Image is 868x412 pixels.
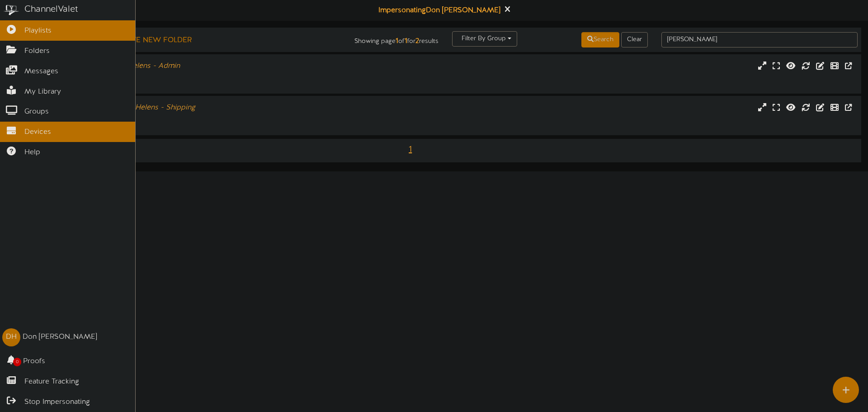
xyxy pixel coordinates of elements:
[104,35,194,46] button: Create New Folder
[24,3,78,16] div: ChannelValet
[36,71,369,79] div: Landscape ( 16:9 )
[406,145,414,155] span: 1
[13,358,21,366] span: 0
[24,377,79,387] span: Feature Tracking
[36,113,369,121] div: Landscape ( 16:9 )
[415,37,419,45] strong: 2
[661,32,858,47] input: -- Search Playlists by Name --
[581,32,619,47] button: Search
[24,127,51,137] span: Devices
[23,332,97,342] div: Don [PERSON_NAME]
[24,26,52,36] span: Playlists
[24,147,40,158] span: Help
[396,37,398,45] strong: 1
[24,107,49,117] span: Groups
[452,31,517,47] button: Filter By Group
[124,104,195,112] i: St. Helens - Shipping
[621,32,648,47] button: Clear
[24,87,61,97] span: My Library
[23,356,45,367] span: Proofs
[24,397,90,407] span: Stop Impersonating
[36,103,369,113] div: St. Helens - Shipping |
[24,66,58,77] span: Messages
[36,79,369,87] div: # 9693
[117,62,180,70] i: St. Helens - Admin
[36,61,369,71] div: St. Helens - Admin |
[36,121,369,128] div: # 9696
[2,328,20,346] div: DH
[405,37,407,45] strong: 1
[306,31,445,47] div: Showing page of for results
[24,46,50,57] span: Folders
